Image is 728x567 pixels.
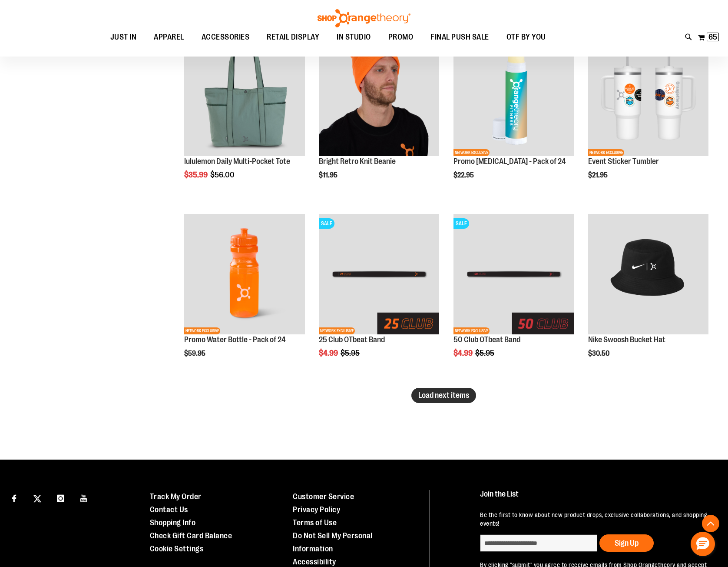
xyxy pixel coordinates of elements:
a: Terms of Use [293,518,337,527]
img: Bright Retro Knit Beanie [319,35,439,156]
span: $4.99 [319,349,339,357]
a: Cookie Settings [150,544,204,553]
img: Main View of 2024 25 Club OTBeat Band [319,214,439,334]
a: IN STUDIO [328,27,380,47]
button: Sign Up [599,534,654,552]
a: OTF 40 oz. Sticker TumblerNEWNETWORK EXCLUSIVE [588,35,708,157]
img: Shop Orangetheory [316,9,412,27]
a: Event Sticker Tumbler [588,157,659,166]
a: Visit our Facebook page [7,490,22,505]
p: Be the first to know about new product drops, exclusive collaborations, and shopping events! [480,510,710,528]
span: 65 [708,33,717,41]
a: Do Not Sell My Personal Information [293,531,373,553]
span: NETWORK EXCLUSIVE [588,149,624,156]
span: $35.99 [184,170,209,179]
a: Track My Order [150,492,202,501]
span: $5.95 [475,349,496,357]
div: product [314,31,443,201]
a: FINAL PUSH SALE [422,27,498,47]
a: Main View of 2024 50 Club OTBeat BandSALENETWORK EXCLUSIVE [453,214,574,336]
div: product [180,210,309,380]
div: product [584,210,713,380]
span: NETWORK EXCLUSIVE [184,327,220,334]
span: FINAL PUSH SALE [430,27,489,47]
a: Privacy Policy [293,505,340,514]
span: SALE [453,218,469,229]
a: lululemon Daily Multi-Pocket Tote [184,157,290,166]
img: Twitter [33,495,41,503]
div: product [314,210,443,380]
h4: Join the List [480,490,710,506]
div: product [449,31,578,201]
img: Main view of 2024 October Nike Swoosh Bucket Hat [588,214,708,334]
a: Accessibility [293,557,336,566]
a: Promo Water Bottle - Pack of 24 [184,335,286,344]
span: $59.95 [184,350,207,357]
a: ACCESSORIES [193,27,258,47]
a: Main View of 2024 25 Club OTBeat BandSALENETWORK EXCLUSIVE [319,214,439,336]
a: Nike Swoosh Bucket Hat [588,335,665,344]
a: 25 Club OTbeat Band [319,335,385,344]
a: JUST IN [102,27,146,47]
img: OTF 40 oz. Sticker Tumbler [588,35,708,156]
span: PROMO [388,27,414,47]
span: $11.95 [319,171,339,179]
img: Promo Water Bottle - Pack of 24 [184,214,304,334]
a: OTF BY YOU [498,27,555,47]
span: $21.95 [588,171,609,179]
span: RETAIL DISPLAY [267,27,319,47]
a: Bright Retro Knit Beanie [319,35,439,157]
div: product [449,210,578,380]
span: NETWORK EXCLUSIVE [453,149,490,156]
a: 50 Club OTbeat Band [453,335,520,344]
button: Back To Top [702,515,719,532]
span: NETWORK EXCLUSIVE [319,327,355,334]
input: enter email [480,534,597,552]
a: Promo [MEDICAL_DATA] - Pack of 24 [453,157,566,166]
span: SALE [319,218,334,229]
span: Sign Up [615,539,639,547]
span: JUST IN [110,27,137,47]
a: Customer Service [293,492,354,501]
span: $4.99 [453,349,474,357]
a: RETAIL DISPLAY [258,27,328,47]
span: $30.50 [588,350,611,357]
a: Shopping Info [150,518,196,527]
span: OTF BY YOU [506,27,546,47]
button: Hello, have a question? Let’s chat. [691,532,715,556]
a: APPAREL [145,27,193,47]
span: $5.95 [341,349,361,357]
span: APPAREL [154,27,184,47]
a: Bright Retro Knit Beanie [319,157,396,166]
span: NETWORK EXCLUSIVE [453,327,490,334]
a: PROMO [380,27,422,47]
span: Load next items [418,391,469,400]
div: product [180,31,309,201]
a: Promo Lip Balm - Pack of 24NEWNETWORK EXCLUSIVE [453,35,574,157]
img: Main View of 2024 50 Club OTBeat Band [453,214,574,334]
a: lululemon Daily Multi-Pocket ToteSALE [184,35,304,157]
a: Main view of 2024 October Nike Swoosh Bucket Hat [588,214,708,336]
a: Check Gift Card Balance [150,531,232,540]
a: Visit our Youtube page [76,490,92,505]
span: IN STUDIO [337,27,371,47]
button: Load next items [411,388,476,403]
a: Promo Water Bottle - Pack of 24NETWORK EXCLUSIVE [184,214,304,336]
span: $22.95 [453,171,475,179]
span: ACCESSORIES [202,27,250,47]
a: Visit our X page [30,490,45,505]
span: $56.00 [210,170,236,179]
div: product [584,31,713,201]
img: lululemon Daily Multi-Pocket Tote [184,35,304,156]
a: Contact Us [150,505,188,514]
a: Visit our Instagram page [53,490,68,505]
img: Promo Lip Balm - Pack of 24 [453,35,574,156]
